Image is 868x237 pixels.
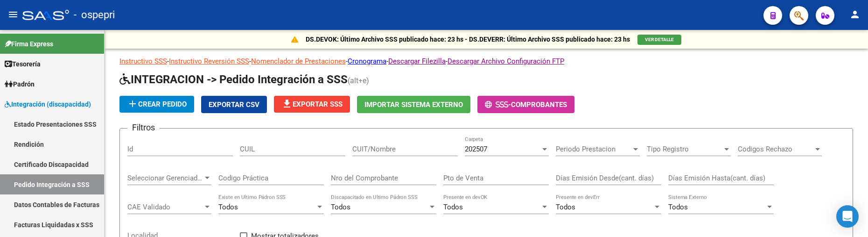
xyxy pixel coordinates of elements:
span: Todos [331,203,350,211]
h3: Filtros [127,121,160,134]
span: CAE Validado [127,203,203,211]
span: Importar Sistema Externo [364,101,463,109]
a: Descargar Filezilla [388,57,446,65]
p: - - - - - [119,56,853,66]
div: Open Intercom Messenger [836,205,859,228]
span: Padrón [5,79,35,89]
span: Todos [443,203,463,211]
span: Exportar CSV [209,101,259,109]
span: Firma Express [5,39,53,49]
button: Exportar CSV [201,96,267,113]
button: VER DETALLE [637,35,681,45]
mat-icon: person [849,9,861,20]
span: Todos [556,203,575,211]
span: Integración (discapacidad) [5,99,91,109]
span: - ospepri [74,5,115,25]
span: Exportar SSS [281,100,343,108]
span: Periodo Prestacion [556,145,631,153]
span: Tipo Registro [647,145,722,153]
span: Comprobantes [511,101,567,109]
button: Exportar SSS [274,96,350,113]
span: 202507 [465,145,487,153]
a: Instructivo Reversión SSS [169,57,249,65]
button: -Comprobantes [477,96,574,113]
mat-icon: add [127,98,138,109]
button: Crear Pedido [119,96,194,113]
span: (alt+e) [348,76,369,85]
span: - [485,101,511,109]
span: Crear Pedido [127,100,187,108]
span: Seleccionar Gerenciador [127,174,203,182]
a: Descargar Archivo Configuración FTP [448,57,564,65]
span: Tesorería [5,59,41,69]
a: Nomenclador de Prestaciones [251,57,346,65]
button: Importar Sistema Externo [357,96,470,113]
p: DS.DEVOK: Último Archivo SSS publicado hace: 23 hs - DS.DEVERR: Último Archivo SSS publicado hace... [306,34,630,44]
span: VER DETALLE [645,37,674,42]
span: Todos [668,203,688,211]
span: INTEGRACION -> Pedido Integración a SSS [119,73,348,86]
span: Todos [218,203,238,211]
span: Codigos Rechazo [738,145,813,153]
mat-icon: menu [7,9,19,20]
a: Cronograma [348,57,386,65]
a: Instructivo SSS [119,57,167,65]
mat-icon: file_download [281,98,293,109]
